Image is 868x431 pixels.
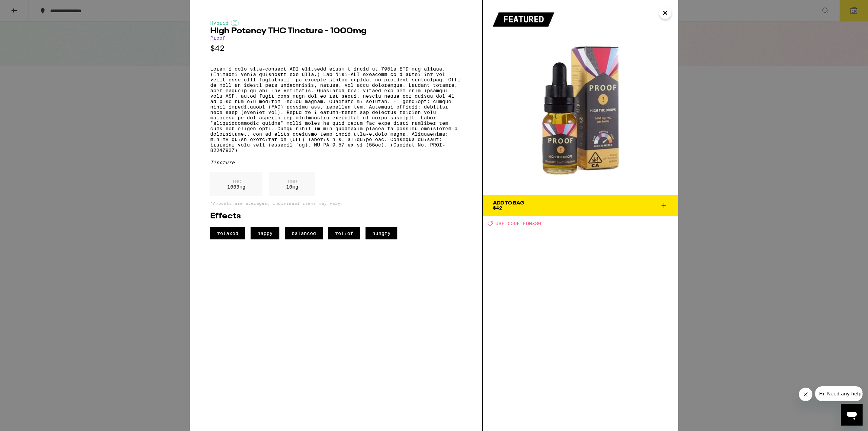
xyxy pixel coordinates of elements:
iframe: Button to launch messaging window [841,404,863,426]
span: Hi. Need any help? [4,5,49,10]
span: relaxed [210,227,245,239]
iframe: Message from company [815,386,863,401]
span: hungry [366,227,397,239]
img: hybridColor.svg [231,20,239,26]
button: Close [659,7,671,19]
p: $42 [210,44,462,53]
p: Lorem’i dolo sita-consect ADI elitsedd eiusm t incid ut 795la ETD mag aliqua. (Enimadmi venia qui... [210,66,462,153]
h2: High Potency THC Tincture - 1000mg [210,27,462,35]
div: Hybrid [210,20,462,26]
span: happy [251,227,279,239]
div: Add To Bag [493,201,524,205]
iframe: Close message [799,388,812,401]
p: CBD [286,179,298,184]
p: *Amounts are averages, individual items may vary. [210,201,462,205]
button: Add To Bag$42 [483,195,678,216]
a: Proof [210,35,225,41]
span: $42 [493,205,502,211]
div: 10 mg [269,172,315,196]
span: balanced [285,227,323,239]
span: USE CODE EQNX30 [495,221,541,226]
div: 1000 mg [210,172,262,196]
p: THC [227,179,245,184]
div: Tincture [210,160,462,165]
h2: Effects [210,212,462,220]
span: relief [328,227,360,239]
